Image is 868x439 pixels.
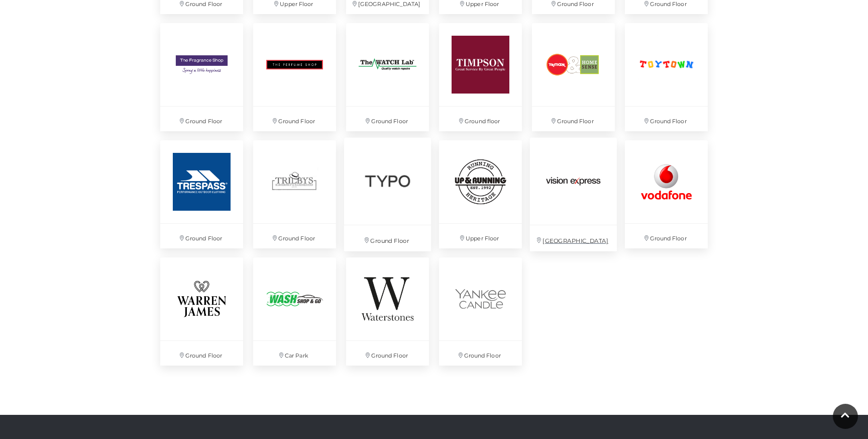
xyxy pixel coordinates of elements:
[439,341,522,366] p: Ground Floor
[530,225,617,251] p: [GEOGRAPHIC_DATA]
[625,224,708,248] p: Ground Floor
[346,341,429,366] p: Ground Floor
[253,257,336,340] img: Wash Shop and Go, Basingstoke, Festival Place, Hampshire
[434,135,527,253] a: Up & Running at Festival Place Upper Floor
[434,18,527,136] a: Ground floor
[346,107,429,131] p: Ground Floor
[439,107,522,131] p: Ground floor
[620,18,713,136] a: Ground Floor
[155,135,248,253] a: Ground Floor
[253,107,336,131] p: Ground Floor
[341,18,434,136] a: The Watch Lab at Festival Place, Basingstoke. Ground Floor
[248,135,341,253] a: Ground Floor
[160,224,243,248] p: Ground Floor
[341,252,434,371] a: Ground Floor
[248,252,341,371] a: Wash Shop and Go, Basingstoke, Festival Place, Hampshire Car Park
[434,252,527,371] a: Ground Floor
[527,18,620,136] a: Ground Floor
[532,107,615,131] p: Ground Floor
[625,107,708,131] p: Ground Floor
[155,18,248,136] a: Ground Floor
[439,140,522,223] img: Up & Running at Festival Place
[253,341,336,366] p: Car Park
[253,224,336,248] p: Ground Floor
[160,107,243,131] p: Ground Floor
[344,225,431,251] p: Ground Floor
[155,252,248,371] a: Ground Floor
[620,135,713,253] a: Ground Floor
[339,132,436,256] a: Ground Floor
[439,224,522,248] p: Upper Floor
[160,341,243,366] p: Ground Floor
[346,23,429,106] img: The Watch Lab at Festival Place, Basingstoke.
[248,18,341,136] a: Ground Floor
[524,132,622,256] a: [GEOGRAPHIC_DATA]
